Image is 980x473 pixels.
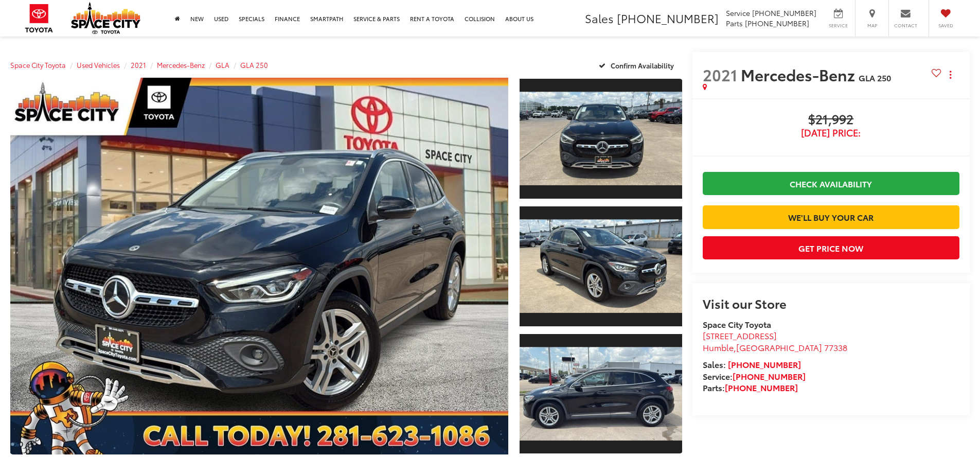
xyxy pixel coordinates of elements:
[725,381,798,393] a: [PHONE_NUMBER]
[518,220,683,313] img: 2021 Mercedes-Benz GLA GLA 250
[859,72,891,83] span: GLA 250
[934,22,957,29] span: Saved
[861,22,883,29] span: Map
[703,381,798,393] strong: Parts:
[703,205,959,229] a: We'll Buy Your Car
[131,60,146,69] a: 2021
[71,2,140,34] img: Space City Toyota
[703,341,847,353] span: ,
[5,76,513,457] img: 2021 Mercedes-Benz GLA GLA 250
[703,358,726,370] span: Sales:
[745,18,809,28] span: [PHONE_NUMBER]
[941,65,959,83] button: Actions
[726,8,750,18] span: Service
[617,10,719,26] span: [PHONE_NUMBER]
[703,370,806,382] strong: Service:
[518,92,683,185] img: 2021 Mercedes-Benz GLA GLA 250
[703,296,959,310] h2: Visit our Store
[593,56,682,74] button: Confirm Availability
[741,63,859,85] span: Mercedes-Benz
[520,78,682,200] a: Expand Photo 1
[10,60,66,69] a: Space City Toyota
[703,236,959,259] button: Get Price Now
[703,329,847,353] a: [STREET_ADDRESS] Humble,[GEOGRAPHIC_DATA] 77338
[703,172,959,195] a: Check Availability
[736,341,822,353] span: [GEOGRAPHIC_DATA]
[728,358,801,370] a: [PHONE_NUMBER]
[703,112,959,128] span: $21,992
[703,318,771,330] strong: Space City Toyota
[703,329,777,341] span: [STREET_ADDRESS]
[703,63,737,85] span: 2021
[726,18,743,28] span: Parts
[950,71,951,79] span: dropdown dots
[752,8,816,18] span: [PHONE_NUMBER]
[611,61,674,70] span: Confirm Availability
[520,205,682,327] a: Expand Photo 2
[240,60,268,69] a: GLA 250
[77,60,120,69] a: Used Vehicles
[520,333,682,455] a: Expand Photo 3
[824,341,847,353] span: 77338
[703,128,959,138] span: [DATE] Price:
[216,60,229,69] a: GLA
[157,60,205,69] a: Mercedes-Benz
[703,341,734,353] span: Humble
[585,10,614,26] span: Sales
[827,22,850,29] span: Service
[733,370,806,382] a: [PHONE_NUMBER]
[518,347,683,440] img: 2021 Mercedes-Benz GLA GLA 250
[10,78,508,454] a: Expand Photo 0
[894,22,917,29] span: Contact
